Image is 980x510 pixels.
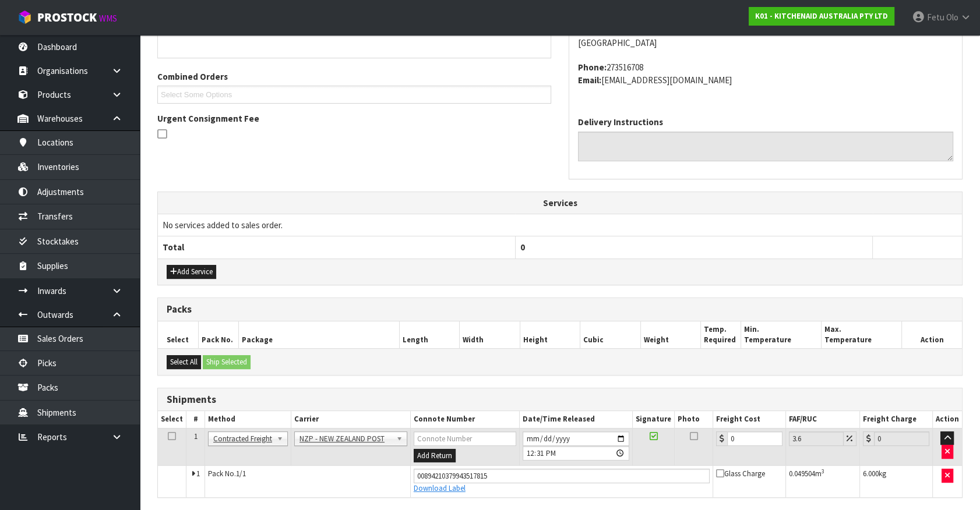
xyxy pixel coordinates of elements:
[299,432,392,446] span: NZP - NEW ZEALAND POST
[701,321,741,349] th: Temp. Required
[578,116,663,128] label: Delivery Instructions
[236,469,246,479] span: 1/1
[822,321,902,349] th: Max. Temperature
[946,12,958,23] span: Olo
[716,469,765,479] span: Glass Charge
[196,469,200,479] span: 1
[860,411,933,428] th: Freight Charge
[713,411,785,428] th: Freight Cost
[414,449,456,463] button: Add Return
[186,411,205,428] th: #
[874,431,929,446] input: Freight Charge
[37,10,97,25] span: ProStock
[158,192,962,214] th: Services
[580,321,641,349] th: Cubic
[789,431,844,446] input: Freight Adjustment
[902,321,963,349] th: Action
[785,466,859,497] td: m
[578,61,953,86] address: 273516708 [EMAIL_ADDRESS][DOMAIN_NAME]
[399,321,460,349] th: Length
[640,321,701,349] th: Weight
[460,321,520,349] th: Width
[213,432,272,446] span: Contracted Freight
[789,469,815,479] span: 0.049504
[755,11,888,21] strong: K01 - KITCHENAID AUSTRALIA PTY LTD
[520,321,580,349] th: Height
[749,7,894,26] a: K01 - KITCHENAID AUSTRALIA PTY LTD
[410,411,519,428] th: Connote Number
[158,321,198,349] th: Select
[727,431,782,446] input: Freight Cost
[158,236,515,258] th: Total
[203,355,251,369] button: Ship Selected
[158,411,186,428] th: Select
[99,13,117,24] small: WMS
[578,75,601,86] strong: email
[741,321,822,349] th: Min. Temperature
[205,466,411,497] td: Pack No.
[238,321,399,349] th: Package
[157,70,228,83] label: Combined Orders
[167,265,216,279] button: Add Service
[157,112,259,125] label: Urgent Consignment Fee
[167,355,201,369] button: Select All
[158,214,962,236] td: No services added to sales order.
[198,321,238,349] th: Pack No.
[205,411,291,428] th: Method
[520,242,525,253] span: 0
[633,411,675,428] th: Signature
[863,469,879,479] span: 6.000
[578,62,607,73] strong: phone
[194,431,198,441] span: 1
[785,411,859,428] th: FAF/RUC
[291,411,411,428] th: Carrier
[927,12,944,23] span: Fetu
[414,431,516,446] input: Connote Number
[167,304,953,315] h3: Packs
[519,411,632,428] th: Date/Time Released
[17,10,32,24] img: cube-alt.png
[414,483,466,493] a: Download Label
[932,411,962,428] th: Action
[414,469,710,483] input: Connote Number
[822,467,824,475] sup: 3
[167,394,953,405] h3: Shipments
[860,466,933,497] td: kg
[675,411,713,428] th: Photo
